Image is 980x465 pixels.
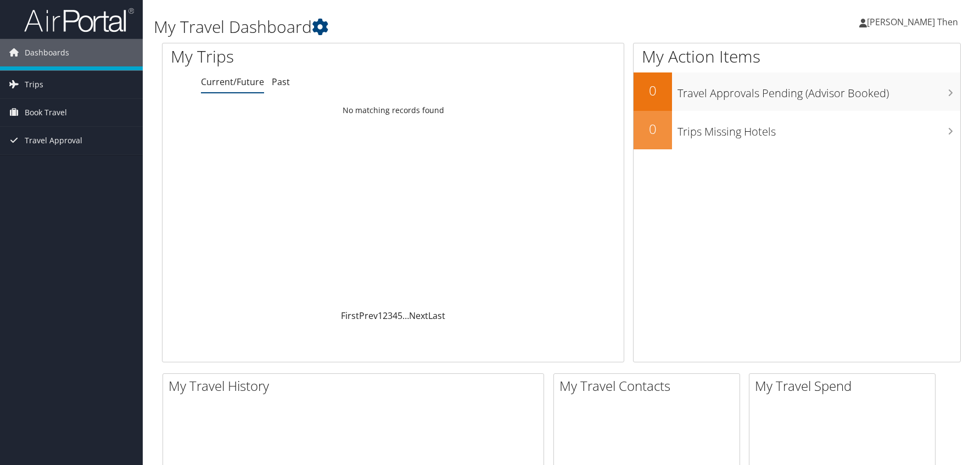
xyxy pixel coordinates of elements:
h2: 0 [634,120,672,138]
h2: My Travel History [169,377,544,395]
span: Dashboards [25,39,69,66]
a: 3 [388,310,393,322]
h1: My Action Items [634,45,961,68]
h1: My Travel Dashboard [154,15,697,38]
a: First [341,310,359,322]
a: Next [409,310,428,322]
a: Last [428,310,445,322]
span: … [402,310,409,322]
span: Travel Approval [25,127,82,154]
a: 0Trips Missing Hotels [634,111,961,149]
a: 4 [393,310,397,322]
h3: Trips Missing Hotels [677,119,961,139]
h2: My Travel Contacts [559,377,740,395]
a: 5 [397,310,402,322]
a: Prev [359,310,378,322]
a: [PERSON_NAME] Then [859,5,969,38]
h2: 0 [634,81,672,100]
a: 2 [383,310,388,322]
span: [PERSON_NAME] Then [867,16,958,28]
img: airportal-logo.png [24,7,134,33]
h1: My Trips [171,45,423,68]
a: Past [272,76,290,88]
a: 1 [378,310,383,322]
h3: Travel Approvals Pending (Advisor Booked) [677,80,961,101]
a: 0Travel Approvals Pending (Advisor Booked) [634,72,961,111]
span: Book Travel [25,99,67,126]
a: Current/Future [201,76,264,88]
td: No matching records found [163,100,624,120]
span: Trips [25,71,43,98]
h2: My Travel Spend [755,377,935,395]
